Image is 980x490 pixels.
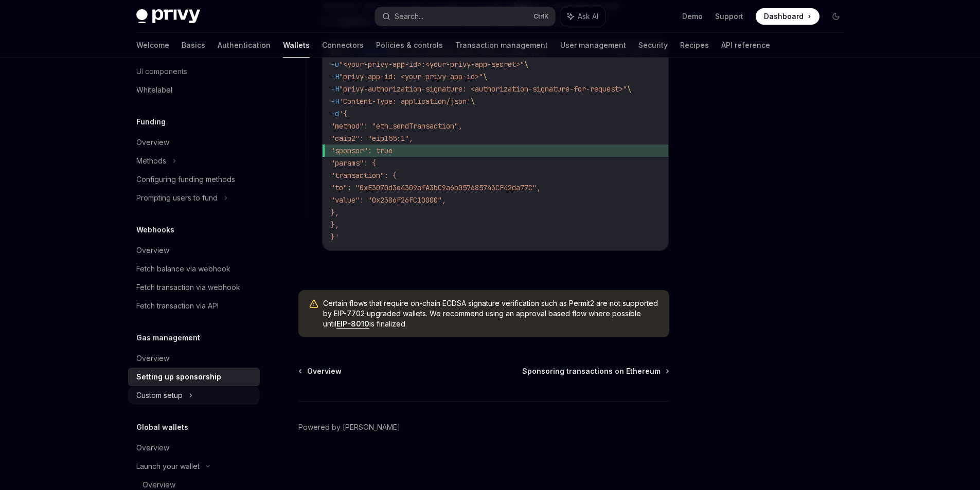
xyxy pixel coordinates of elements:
span: -H [331,72,339,81]
span: }, [331,208,339,217]
h5: Funding [136,116,166,128]
button: Search...CtrlK [375,7,555,26]
a: Configuring funding methods [128,170,260,189]
div: Launch your wallet [136,460,200,473]
a: Overview [128,349,260,368]
div: Configuring funding methods [136,173,235,186]
span: \ [483,72,487,81]
div: Prompting users to fund [136,192,218,204]
span: "sponsor": true [331,146,393,155]
span: "caip2": "eip155:1", [331,134,413,143]
a: Fetch balance via webhook [128,260,260,278]
h5: Global wallets [136,421,188,433]
div: Overview [136,442,169,454]
a: Authentication [218,33,271,58]
span: Sponsoring transactions on Ethereum [522,366,661,376]
div: Overview [136,244,169,257]
div: Custom setup [136,389,183,402]
a: Recipes [680,33,709,58]
div: Overview [136,352,169,365]
span: "value": "0x2386F26FC10000", [331,195,446,205]
span: Certain flows that require on-chain ECDSA signature verification such as Permit2 are not supporte... [323,298,659,329]
span: -u [331,60,339,69]
a: Policies & controls [376,33,443,58]
div: Search... [395,10,423,23]
span: "method": "eth_sendTransaction", [331,121,462,131]
span: "privy-app-id: <your-privy-app-id>" [339,72,483,81]
a: Overview [299,366,342,376]
span: Overview [307,366,342,376]
span: }, [331,220,339,229]
a: Setting up sponsorship [128,368,260,386]
div: Fetch transaction via webhook [136,281,240,294]
span: "params": { [331,158,376,168]
a: Welcome [136,33,169,58]
div: Whitelabel [136,84,172,96]
a: Transaction management [455,33,548,58]
button: Ask AI [560,7,605,26]
a: Whitelabel [128,81,260,99]
h5: Gas management [136,332,200,344]
a: Fetch transaction via webhook [128,278,260,297]
a: Basics [182,33,205,58]
h5: Webhooks [136,224,174,236]
img: dark logo [136,9,200,24]
span: '{ [339,109,347,118]
a: EIP-8010 [336,319,369,329]
span: -d [331,109,339,118]
span: \ [627,84,631,94]
a: Overview [128,133,260,152]
a: Wallets [283,33,310,58]
span: "transaction": { [331,171,397,180]
span: 'Content-Type: application/json' [339,97,471,106]
a: Powered by [PERSON_NAME] [298,422,400,432]
div: Methods [136,155,166,167]
a: Overview [128,241,260,260]
a: Sponsoring transactions on Ethereum [522,366,668,376]
a: Demo [682,11,703,22]
a: Security [638,33,668,58]
div: Fetch transaction via API [136,300,219,312]
a: API reference [721,33,770,58]
a: User management [560,33,626,58]
span: Ctrl K [533,12,549,21]
button: Toggle dark mode [828,8,844,25]
svg: Warning [309,299,319,310]
span: \ [524,60,528,69]
a: Support [715,11,743,22]
span: \ [471,97,475,106]
a: Connectors [322,33,364,58]
a: Fetch transaction via API [128,297,260,315]
span: Dashboard [764,11,804,22]
div: Setting up sponsorship [136,371,221,383]
span: "privy-authorization-signature: <authorization-signature-for-request>" [339,84,627,94]
span: "<your-privy-app-id>:<your-privy-app-secret>" [339,60,524,69]
div: Overview [136,136,169,149]
span: -H [331,84,339,94]
a: Dashboard [756,8,819,25]
span: "to": "0xE3070d3e4309afA3bC9a6b057685743CF42da77C", [331,183,541,192]
span: }' [331,232,339,242]
span: -H [331,97,339,106]
a: Overview [128,439,260,457]
div: Fetch balance via webhook [136,263,230,275]
span: Ask AI [578,11,598,22]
